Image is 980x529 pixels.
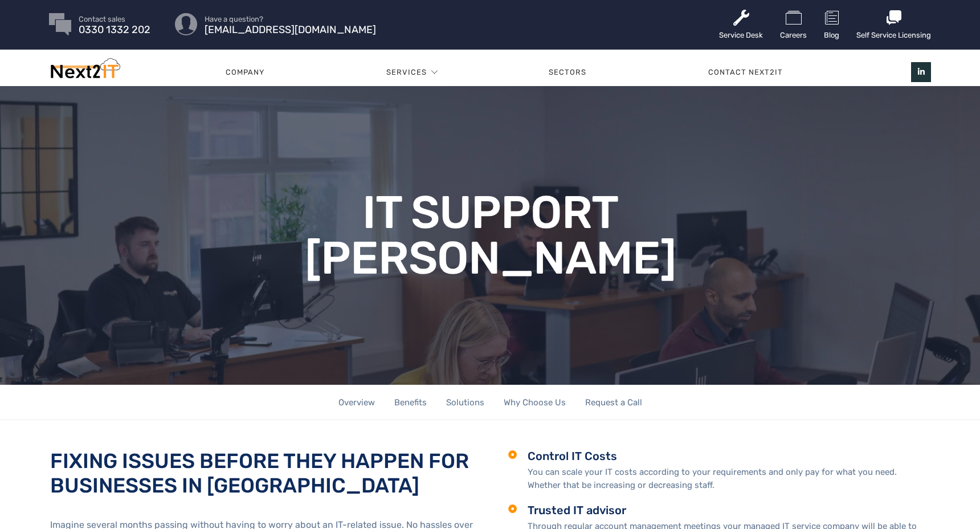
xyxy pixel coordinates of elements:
[528,466,930,491] p: You can scale your IT costs according to your requirements and only pay for what you need. Whethe...
[386,55,427,89] a: Services
[269,190,710,281] h1: IT Support [PERSON_NAME]
[205,26,376,34] span: [EMAIL_ADDRESS][DOMAIN_NAME]
[394,385,427,421] a: Benefits
[528,449,930,464] h4: Control IT Costs
[446,385,484,421] a: Solutions
[338,385,375,421] a: Overview
[528,503,930,518] h4: Trusted IT advisor
[164,55,325,89] a: Company
[49,58,120,84] img: Next2IT
[50,449,473,498] h2: FIXING ISSUES BEFORE THEY HAPPEN FOR BUSINESSES IN [GEOGRAPHIC_DATA]
[647,55,844,89] a: Contact Next2IT
[488,55,647,89] a: Sectors
[79,15,150,23] span: Contact sales
[205,15,376,23] span: Have a question?
[79,26,150,34] span: 0330 1332 202
[205,15,376,34] a: Have a question? [EMAIL_ADDRESS][DOMAIN_NAME]
[504,385,566,421] a: Why Choose Us
[585,385,642,421] a: Request a Call
[79,15,150,34] a: Contact sales 0330 1332 202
